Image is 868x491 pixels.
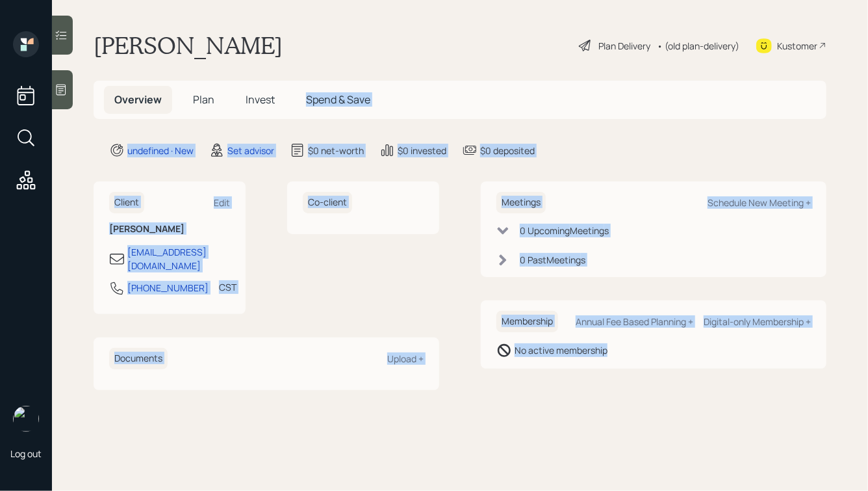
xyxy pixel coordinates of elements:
h6: Membership [496,311,558,332]
div: $0 net-worth [308,144,364,157]
span: Overview [114,92,162,107]
span: Invest [246,92,275,107]
div: [EMAIL_ADDRESS][DOMAIN_NAME] [127,245,230,272]
div: Set advisor [227,144,274,157]
div: Digital-only Membership + [704,315,811,328]
h6: [PERSON_NAME] [109,224,230,235]
span: Plan [193,92,214,107]
div: Annual Fee Based Planning + [576,315,693,328]
div: $0 invested [398,144,446,157]
h6: Documents [109,348,168,369]
div: Upload + [387,352,424,365]
div: • (old plan-delivery) [657,39,739,53]
div: Kustomer [777,39,817,53]
div: 0 Past Meeting s [520,253,585,267]
div: Edit [214,196,230,209]
div: [PHONE_NUMBER] [127,281,209,295]
div: 0 Upcoming Meeting s [520,224,609,237]
div: $0 deposited [480,144,535,157]
img: hunter_neumayer.jpg [13,406,39,432]
h6: Co-client [303,192,352,213]
span: Spend & Save [306,92,370,107]
div: CST [219,280,236,294]
div: No active membership [515,343,607,357]
div: Plan Delivery [598,39,650,53]
h1: [PERSON_NAME] [94,31,283,60]
div: Schedule New Meeting + [708,196,811,209]
div: Log out [10,447,42,460]
h6: Meetings [496,192,546,213]
h6: Client [109,192,144,213]
div: undefined · New [127,144,194,157]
